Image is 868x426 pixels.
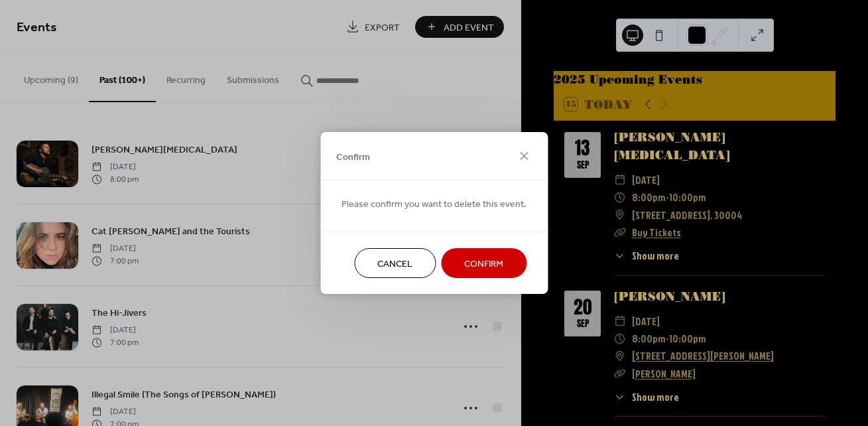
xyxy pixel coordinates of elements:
button: Cancel [354,248,436,278]
button: Confirm [441,248,527,278]
span: Confirm [336,150,370,164]
span: Please confirm you want to delete this event. [341,198,527,212]
span: Cancel [377,257,412,271]
span: Confirm [464,257,503,271]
